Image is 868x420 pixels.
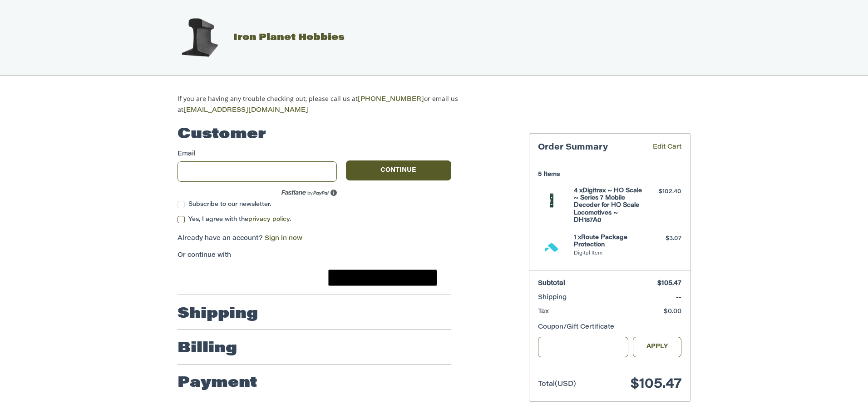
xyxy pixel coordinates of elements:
[574,234,643,249] h4: 1 x Route Package Protection
[177,15,222,60] img: Iron Planet Hobbies
[664,309,681,315] span: $0.00
[538,381,576,388] span: Total (USD)
[538,295,567,301] span: Shipping
[538,323,681,332] div: Coupon/Gift Certificate
[538,171,681,178] h3: 5 Items
[178,374,257,392] h2: Payment
[252,270,320,286] iframe: PayPal-paylater
[640,143,681,153] a: Edit Cart
[188,216,291,222] span: Yes, I agree with the .
[538,309,549,315] span: Tax
[346,160,451,180] button: Continue
[358,96,424,103] a: [PHONE_NUMBER]
[178,340,237,358] h2: Billing
[631,378,681,391] span: $105.47
[233,33,345,42] span: Iron Planet Hobbies
[574,187,643,224] h4: 4 x Digitrax ~ HO Scale ~ Series 7 Mobile Decoder for HO Scale Locomotives ~ DH187A0
[646,187,681,196] div: $102.40
[178,305,258,323] h2: Shipping
[538,337,628,357] input: Gift Certificate or Coupon Code
[174,270,242,286] iframe: PayPal-paypal
[188,201,271,207] span: Subscribe to our newsletter.
[178,150,337,159] label: Email
[183,107,308,114] a: [EMAIL_ADDRESS][DOMAIN_NAME]
[178,94,487,115] p: If you are having any trouble checking out, please call us at or email us at
[574,250,643,258] li: Digital Item
[178,234,451,244] p: Already have an account?
[178,251,451,260] p: Or continue with
[168,33,345,42] a: Iron Planet Hobbies
[538,280,565,287] span: Subtotal
[646,234,681,243] div: $3.07
[328,270,437,286] button: Google Pay
[676,295,681,301] span: --
[265,235,302,242] a: Sign in now
[633,337,682,357] button: Apply
[248,216,290,222] a: privacy policy
[178,125,266,144] h2: Customer
[538,143,640,153] h3: Order Summary
[657,280,681,287] span: $105.47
